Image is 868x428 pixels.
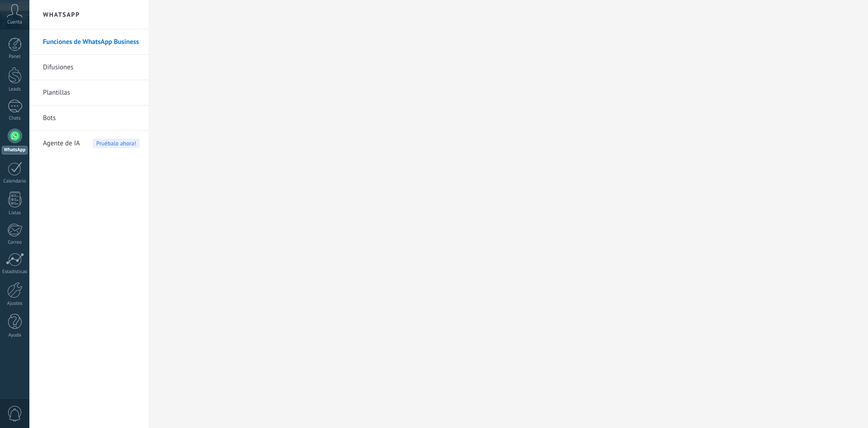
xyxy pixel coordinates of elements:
div: Chats [2,115,28,121]
div: Correo [2,240,28,245]
div: Calendario [2,178,28,184]
div: Panel [2,54,28,60]
span: Cuenta [7,19,22,25]
div: Estadísticas [2,269,28,275]
div: WhatsApp [2,146,28,154]
span: Agente de IA [43,131,80,156]
li: Plantillas [29,80,149,106]
a: Agente de IAPruébalo ahora! [43,131,140,156]
span: Pruébalo ahora! [93,139,140,148]
div: Listas [2,210,28,216]
a: Bots [43,106,140,131]
li: Agente de IA [29,131,149,156]
div: Ayuda [2,332,28,338]
a: Plantillas [43,80,140,106]
li: Bots [29,106,149,131]
a: Funciones de WhatsApp Business [43,29,140,55]
li: Funciones de WhatsApp Business [29,29,149,55]
div: Ajustes [2,301,28,307]
a: Difusiones [43,55,140,80]
li: Difusiones [29,55,149,80]
div: Leads [2,87,28,92]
